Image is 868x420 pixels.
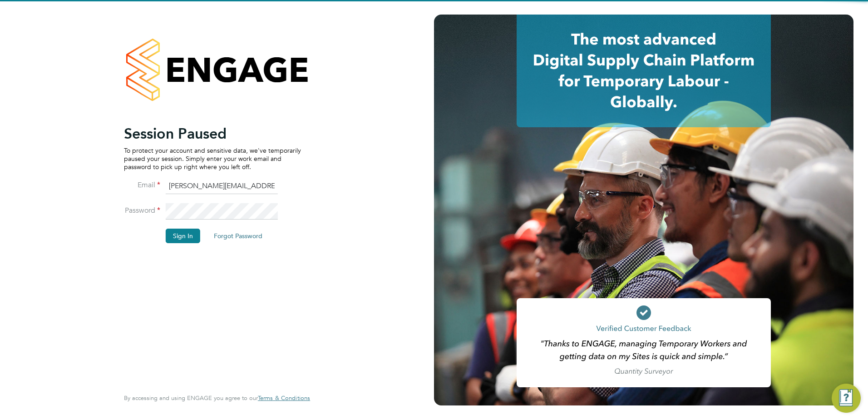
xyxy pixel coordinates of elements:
[258,395,310,402] a: Terms & Conditions
[258,394,310,402] span: Terms & Conditions
[124,394,310,402] span: By accessing and using ENGAGE you agree to our
[124,146,301,171] p: To protect your account and sensitive data, we've temporarily paused your session. Simply enter y...
[832,384,861,413] button: Engage Resource Center
[166,229,200,243] button: Sign In
[124,125,301,143] h2: Session Paused
[124,206,160,215] label: Password
[124,180,160,190] label: Email
[207,229,270,243] button: Forgot Password
[166,178,278,195] input: Enter your work email...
